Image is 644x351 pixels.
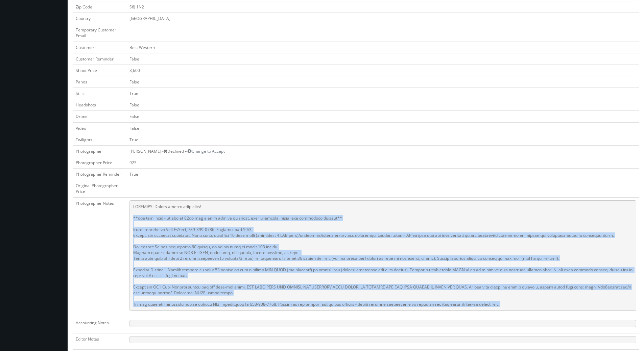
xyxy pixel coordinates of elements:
[188,148,225,154] a: Change to Accept
[129,200,636,311] pre: LOREMIPS: Dolors ametco adip elits! **doe tem incid - utlabo et 82do mag a enim adm ve quisnost, ...
[73,134,127,145] td: Twilights
[73,76,127,87] td: Panos
[73,157,127,168] td: Photographer Price
[127,145,639,157] td: [PERSON_NAME] - Declined --
[127,53,639,65] td: False
[127,157,639,168] td: 925
[127,134,639,145] td: True
[127,111,639,122] td: False
[73,99,127,111] td: Headshots
[127,169,639,180] td: True
[73,88,127,99] td: Stills
[73,180,127,197] td: Original Photographer Price
[127,88,639,99] td: True
[127,99,639,111] td: False
[73,145,127,157] td: Photographer
[73,169,127,180] td: Photographer Reminder
[73,53,127,65] td: Customer Reminder
[73,111,127,122] td: Drone
[127,1,639,12] td: S6J 1N2
[73,197,127,317] td: Photographer Notes
[127,13,639,24] td: [GEOGRAPHIC_DATA]
[73,42,127,53] td: Customer
[73,317,127,333] td: Accounting Notes
[73,333,127,349] td: Editor Notes
[127,76,639,87] td: False
[73,65,127,76] td: Shoot Price
[127,42,639,53] td: Best Western
[73,13,127,24] td: Country
[73,1,127,12] td: Zip Code
[73,24,127,42] td: Temporary Customer Email
[127,122,639,134] td: False
[127,65,639,76] td: 3,600
[73,122,127,134] td: Video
